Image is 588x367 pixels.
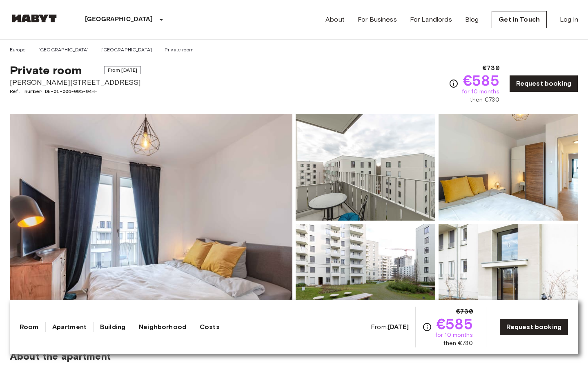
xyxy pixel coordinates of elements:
[443,339,472,347] span: then €730
[499,318,568,336] a: Request booking
[465,15,479,24] a: Blog
[10,350,111,363] span: About the apartment
[10,88,141,95] span: Ref. number DE-01-006-005-04HF
[104,66,141,74] span: From [DATE]
[439,224,578,331] img: Picture of unit DE-01-006-005-04HF
[20,322,39,332] a: Room
[388,323,409,331] b: [DATE]
[200,322,220,332] a: Costs
[52,322,87,332] a: Apartment
[462,88,499,96] span: for 10 months
[10,14,59,22] img: Habyt
[492,11,547,28] a: Get in Touch
[435,331,473,339] span: for 10 months
[101,46,152,53] a: [GEOGRAPHIC_DATA]
[38,46,89,53] a: [GEOGRAPHIC_DATA]
[560,15,578,24] a: Log in
[10,46,26,53] a: Europe
[85,15,153,24] p: [GEOGRAPHIC_DATA]
[483,63,499,73] span: €730
[470,96,499,104] span: then €730
[139,322,186,332] a: Neighborhood
[509,75,578,92] a: Request booking
[10,77,141,88] span: [PERSON_NAME][STREET_ADDRESS]
[296,114,435,221] img: Picture of unit DE-01-006-005-04HF
[439,114,578,221] img: Picture of unit DE-01-006-005-04HF
[449,79,459,88] svg: Check cost overview for full price breakdown. Please note that discounts apply to new joiners onl...
[10,114,292,331] img: Marketing picture of unit DE-01-006-005-04HF
[296,224,435,331] img: Picture of unit DE-01-006-005-04HF
[437,316,473,331] span: €585
[10,63,82,77] span: Private room
[358,15,397,24] a: For Business
[410,15,452,24] a: For Landlords
[325,15,345,24] a: About
[371,323,409,332] span: From:
[463,73,499,88] span: €585
[422,322,432,332] svg: Check cost overview for full price breakdown. Please note that discounts apply to new joiners onl...
[100,322,125,332] a: Building
[165,46,194,53] a: Private room
[456,307,473,316] span: €730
